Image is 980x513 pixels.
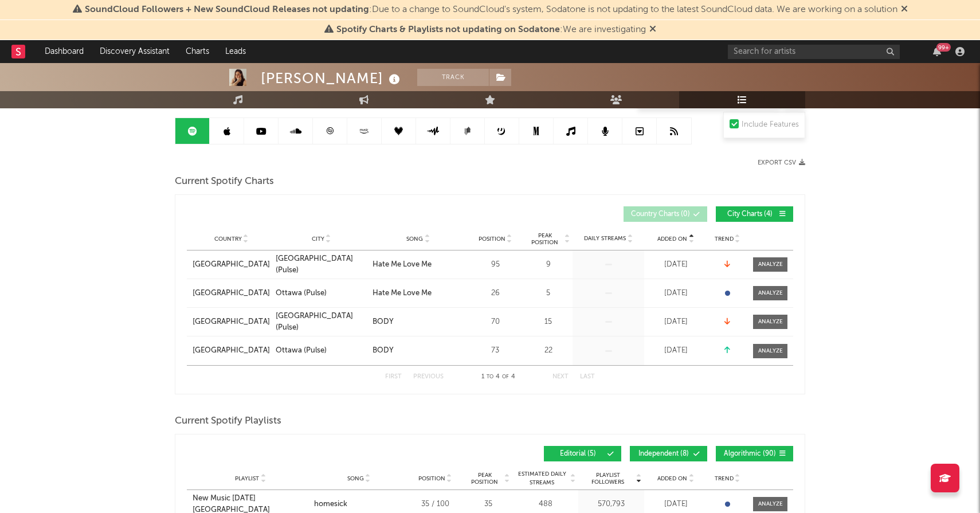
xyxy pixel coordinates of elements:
[657,236,687,242] span: Added On
[276,288,327,299] div: Ottawa (Pulse)
[657,475,687,482] span: Added On
[469,259,521,271] div: 95
[584,234,626,243] span: Daily Streams
[336,25,560,34] span: Spotify Charts & Playlists not updating on Sodatone
[631,211,690,218] span: Country Charts ( 0 )
[417,69,489,86] button: Track
[527,232,563,246] span: Peak Position
[742,118,799,132] div: Include Features
[723,211,776,218] span: City Charts ( 4 )
[418,475,445,482] span: Position
[581,499,641,510] div: 570,793
[276,288,367,299] a: Ottawa (Pulse)
[933,47,941,56] button: 99+
[647,345,704,357] div: [DATE]
[544,446,621,461] button: Editorial(5)
[716,206,793,222] button: City Charts(4)
[314,499,347,510] div: homesick
[413,374,444,380] button: Previous
[175,175,274,189] span: Current Spotify Charts
[552,374,569,380] button: Next
[479,236,505,242] span: Position
[373,345,394,357] div: BODY
[580,374,595,380] button: Last
[716,446,793,461] button: Algorithmic(90)
[193,288,270,299] a: [GEOGRAPHIC_DATA]
[469,316,521,328] div: 70
[85,5,369,14] span: SoundCloud Followers + New SoundCloud Releases not updating
[193,259,270,271] a: [GEOGRAPHIC_DATA]
[373,345,464,357] a: BODY
[467,499,509,510] div: 35
[276,345,327,357] div: Ottawa (Pulse)
[373,259,432,271] div: Hate Me Love Me
[637,451,690,457] span: Independent ( 8 )
[551,451,604,457] span: Editorial ( 5 )
[261,69,403,88] div: [PERSON_NAME]
[647,499,704,510] div: [DATE]
[469,345,521,357] div: 73
[85,5,897,14] span: : Due to a change to SoundCloud's system, Sodatone is not updating to the latest SoundCloud data....
[467,370,530,384] div: 1 4 4
[527,259,570,271] div: 9
[715,475,734,482] span: Trend
[235,475,259,482] span: Playlist
[217,40,254,63] a: Leads
[515,470,569,487] span: Estimated Daily Streams
[527,288,570,299] div: 5
[487,374,493,379] span: to
[647,288,704,299] div: [DATE]
[276,311,367,333] a: [GEOGRAPHIC_DATA] (Pulse)
[624,206,707,222] button: Country Charts(0)
[502,374,509,379] span: of
[581,472,634,485] span: Playlist Followers
[92,40,178,63] a: Discovery Assistant
[193,345,270,357] a: [GEOGRAPHIC_DATA]
[373,288,432,299] div: Hate Me Love Me
[715,236,734,242] span: Trend
[630,446,707,461] button: Independent(8)
[373,316,394,328] div: BODY
[178,40,217,63] a: Charts
[647,259,704,271] div: [DATE]
[406,236,423,242] span: Song
[723,451,776,457] span: Algorithmic ( 90 )
[373,316,464,328] a: BODY
[936,43,951,52] div: 99 +
[385,374,402,380] button: First
[276,345,367,357] a: Ottawa (Pulse)
[527,345,570,357] div: 22
[901,5,908,14] span: Dismiss
[469,288,521,299] div: 26
[175,414,281,428] span: Current Spotify Playlists
[214,236,242,242] span: Country
[312,236,324,242] span: City
[373,288,464,299] a: Hate Me Love Me
[647,316,704,328] div: [DATE]
[409,499,461,510] div: 35 / 100
[336,25,646,34] span: : We are investigating
[347,475,364,482] span: Song
[193,316,270,328] a: [GEOGRAPHIC_DATA]
[276,253,367,276] a: [GEOGRAPHIC_DATA] (Pulse)
[527,316,570,328] div: 15
[758,159,805,166] button: Export CSV
[649,25,656,34] span: Dismiss
[728,45,900,59] input: Search for artists
[467,472,503,485] span: Peak Position
[515,499,575,510] div: 488
[373,259,464,271] a: Hate Me Love Me
[37,40,92,63] a: Dashboard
